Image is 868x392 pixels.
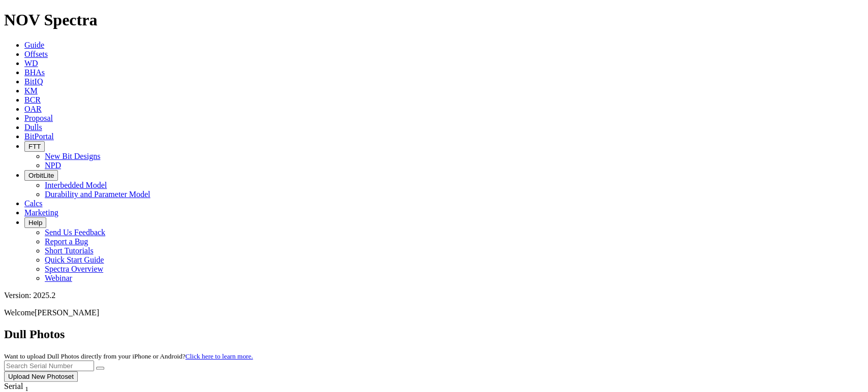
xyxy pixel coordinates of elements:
p: Welcome [4,308,864,317]
a: Marketing [24,208,58,217]
button: Help [24,217,46,228]
h1: NOV Spectra [4,11,864,29]
a: Proposal [24,114,53,122]
a: Click here to learn more. [186,352,253,360]
span: Sort None [25,382,28,390]
h2: Dull Photos [4,328,864,341]
a: KM [24,86,38,95]
a: Send Us Feedback [45,228,105,237]
span: Serial [4,382,23,390]
input: Search Serial Number [4,361,94,371]
a: BitIQ [24,77,43,86]
span: FTT [28,143,41,150]
a: Guide [24,41,44,49]
span: Help [28,219,42,226]
div: Version: 2025.2 [4,291,864,300]
button: FTT [24,141,45,152]
a: Offsets [24,50,48,58]
a: BHAs [24,68,45,77]
a: New Bit Designs [45,152,100,160]
small: Want to upload Dull Photos directly from your iPhone or Android? [4,352,253,360]
a: BitPortal [24,132,54,141]
a: Interbedded Model [45,181,107,189]
a: Webinar [45,274,72,282]
a: Dulls [24,123,42,132]
span: OrbitLite [28,172,54,179]
a: Calcs [24,199,43,208]
a: WD [24,59,38,68]
a: Spectra Overview [45,265,103,273]
a: Report a Bug [45,237,88,246]
a: Durability and Parameter Model [45,190,151,199]
span: [PERSON_NAME] [35,308,99,317]
a: BCR [24,95,41,104]
a: OAR [24,105,42,113]
button: Upload New Photoset [4,371,78,382]
a: Quick Start Guide [45,255,104,264]
button: OrbitLite [24,170,58,181]
a: Short Tutorials [45,246,94,255]
a: NPD [45,161,61,170]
